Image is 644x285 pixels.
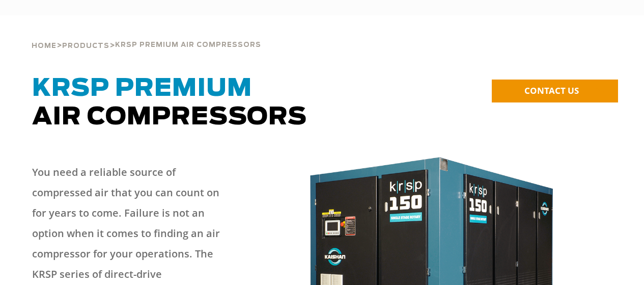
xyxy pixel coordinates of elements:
span: CONTACT US [524,85,579,96]
div: > > [32,15,261,54]
a: Products [62,41,109,50]
span: Air Compressors [32,76,307,129]
span: KRSP Premium [32,76,252,101]
span: krsp premium air compressors [115,42,261,48]
span: Products [62,43,109,49]
a: Home [32,41,57,50]
a: CONTACT US [492,80,618,102]
span: Home [32,43,57,49]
